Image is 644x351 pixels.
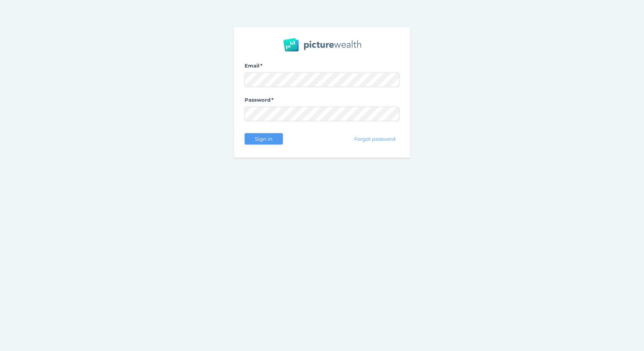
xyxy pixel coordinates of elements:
label: Email [245,62,399,72]
label: Password [245,96,399,106]
span: Forgot password [351,135,399,142]
button: Sign in [245,133,283,144]
span: Sign in [251,135,276,142]
button: Forgot password [351,133,399,144]
img: PW [283,38,361,51]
